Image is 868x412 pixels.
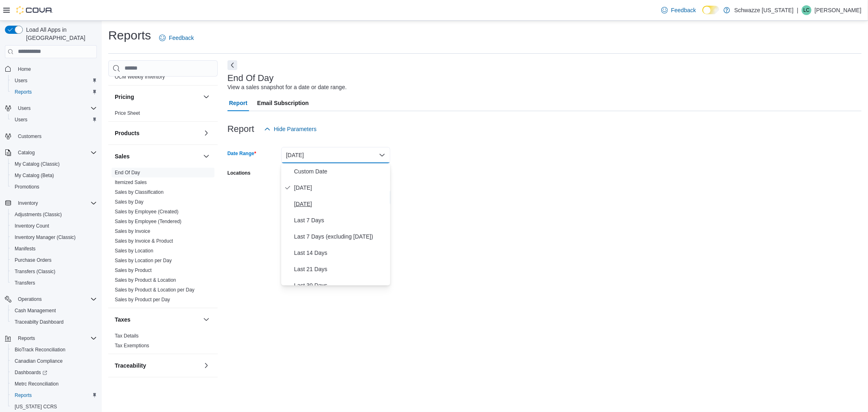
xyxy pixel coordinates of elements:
span: My Catalog (Beta) [11,171,97,180]
span: Promotions [15,184,39,190]
a: [US_STATE] CCRS [11,402,60,412]
span: Cash Management [11,306,97,316]
a: OCM Weekly Inventory [115,74,165,80]
a: Tax Details [115,333,139,339]
p: [PERSON_NAME] [815,5,861,15]
span: Last 30 Days [294,281,387,290]
h3: Traceability [115,362,146,370]
a: Sales by Employee (Tendered) [115,219,181,224]
a: Users [11,76,31,85]
span: BioTrack Reconciliation [15,346,66,353]
button: Catalog [15,148,38,158]
a: Metrc Reconciliation [11,379,62,389]
span: Sales by Invoice & Product [115,238,173,244]
span: Canadian Compliance [15,358,63,364]
span: Sales by Location per Day [115,257,172,264]
button: Manifests [8,243,100,254]
a: Inventory Count [11,221,52,231]
span: Tax Details [115,333,139,339]
span: Feedback [671,6,696,14]
span: Sales by Day [115,199,144,205]
span: Inventory [18,200,38,206]
a: Sales by Product & Location per Day [115,287,195,293]
span: Reports [11,390,97,400]
span: Sales by Product & Location per Day [115,287,195,293]
span: Adjustments (Classic) [11,210,97,219]
span: Canadian Compliance [11,356,97,366]
button: Sales [115,152,200,160]
span: Dashboards [15,369,47,376]
span: Catalog [15,148,97,158]
button: Sales [201,151,211,161]
a: Adjustments (Classic) [11,210,65,219]
span: Traceabilty Dashboard [11,317,97,327]
a: Sales by Classification [115,189,164,195]
span: Operations [18,296,42,302]
h3: Products [115,129,140,137]
span: Metrc Reconciliation [11,379,97,389]
span: LC [803,5,809,15]
span: Inventory Manager (Classic) [11,232,97,242]
a: Sales by Day [115,199,144,205]
span: Sales by Product [115,267,152,274]
span: Sales by Product & Location [115,277,176,283]
button: Transfers [8,277,100,289]
div: OCM [108,72,218,85]
button: Inventory [2,197,100,209]
span: Report [229,95,247,111]
input: Dark Mode [702,6,719,14]
span: Last 14 Days [294,248,387,258]
span: Reports [15,392,32,399]
button: Pricing [201,92,211,102]
span: Transfers (Classic) [15,268,55,275]
span: Catalog [18,149,35,156]
span: BioTrack Reconciliation [11,345,97,355]
span: Inventory Count [15,223,49,229]
button: BioTrack Reconciliation [8,344,100,355]
span: Reports [15,333,97,343]
span: Promotions [11,182,97,192]
button: Products [201,128,211,138]
button: Transfers (Classic) [8,266,100,277]
h3: Sales [115,152,130,160]
span: Customers [15,131,97,141]
button: Reports [2,333,100,344]
a: BioTrack Reconciliation [11,345,69,355]
span: Purchase Orders [11,255,97,265]
span: Metrc Reconciliation [15,381,59,387]
span: Transfers [11,278,97,288]
a: Reports [11,87,35,97]
button: Reports [8,390,100,401]
span: Itemized Sales [115,179,147,186]
a: Cash Management [11,306,59,316]
button: Traceability [115,362,200,370]
button: Taxes [115,316,200,324]
span: [DATE] [294,183,387,193]
span: Home [18,66,31,72]
button: Traceabilty Dashboard [8,316,100,328]
span: Reports [18,335,35,342]
span: Operations [15,294,97,304]
a: My Catalog (Beta) [11,171,57,180]
a: Itemized Sales [115,180,147,185]
span: Sales by Invoice [115,228,150,234]
span: Email Subscription [257,95,309,111]
button: Cash Management [8,305,100,316]
a: Transfers [11,278,38,288]
a: Sales by Employee (Created) [115,209,179,215]
button: Reports [15,333,38,343]
button: Hide Parameters [261,121,320,137]
span: Users [11,115,97,125]
span: Inventory Count [11,221,97,231]
span: Users [11,76,97,85]
div: Sales [108,168,218,308]
span: Load All Apps in [GEOGRAPHIC_DATA] [23,26,97,42]
button: Users [8,75,100,86]
span: Sales by Location [115,248,153,254]
span: Home [15,64,97,74]
button: Metrc Reconciliation [8,378,100,390]
h3: Taxes [115,316,131,324]
a: Canadian Compliance [11,356,66,366]
span: My Catalog (Classic) [11,159,97,169]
